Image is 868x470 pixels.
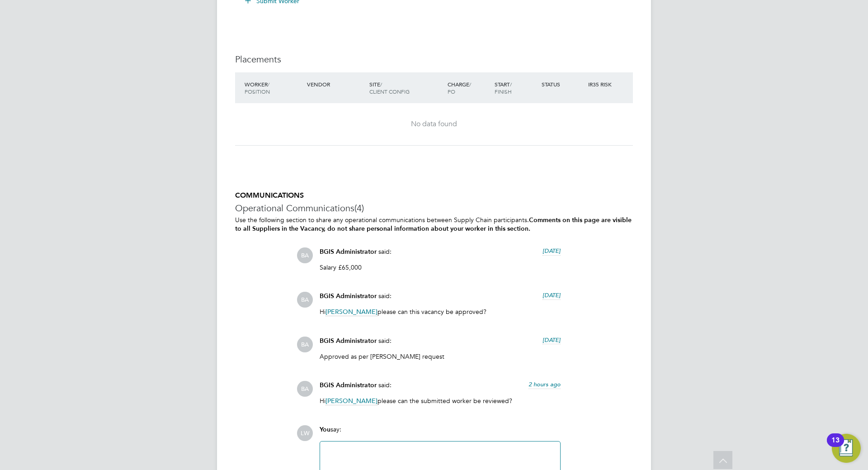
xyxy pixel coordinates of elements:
[586,76,617,92] div: IR35 Risk
[235,191,633,200] h5: COMMUNICATIONS
[320,292,377,300] span: BGIS Administrator
[831,440,840,452] div: 13
[305,76,367,92] div: Vendor
[528,380,561,388] span: 2 hours ago
[235,216,633,233] p: Use the following section to share any operational communications between Supply Chain participants.
[320,426,330,433] span: You
[542,291,561,299] span: [DATE]
[235,202,633,214] h3: Operational Communications
[320,397,561,405] p: Hi please can the submitted worker be reviewed?
[320,381,377,389] span: BGIS Administrator
[378,381,392,389] span: said:
[320,308,561,316] p: Hi please can this vacancy be approved?
[320,425,561,441] div: say:
[297,247,313,263] span: BA
[448,81,471,95] span: / PO
[245,81,270,95] span: / Position
[492,76,539,100] div: Start
[369,81,410,95] span: / Client Config
[320,352,561,361] p: Approved as per [PERSON_NAME] request
[297,425,313,441] span: LW
[320,248,377,256] span: BGIS Administrator
[242,76,305,100] div: Worker
[542,336,561,344] span: [DATE]
[378,292,392,300] span: said:
[354,202,364,214] span: (4)
[495,81,512,95] span: / Finish
[539,76,586,92] div: Status
[378,247,392,256] span: said:
[235,53,633,65] h3: Placements
[542,247,561,255] span: [DATE]
[297,381,313,397] span: BA
[367,76,445,100] div: Site
[832,434,861,463] button: Open Resource Center, 13 new notifications
[445,76,492,100] div: Charge
[297,292,313,308] span: BA
[320,337,377,345] span: BGIS Administrator
[297,337,313,352] span: BA
[325,308,377,316] span: [PERSON_NAME]
[244,119,624,129] div: No data found
[378,337,392,345] span: said:
[320,263,561,271] p: Salary £65,000
[325,397,377,405] span: [PERSON_NAME]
